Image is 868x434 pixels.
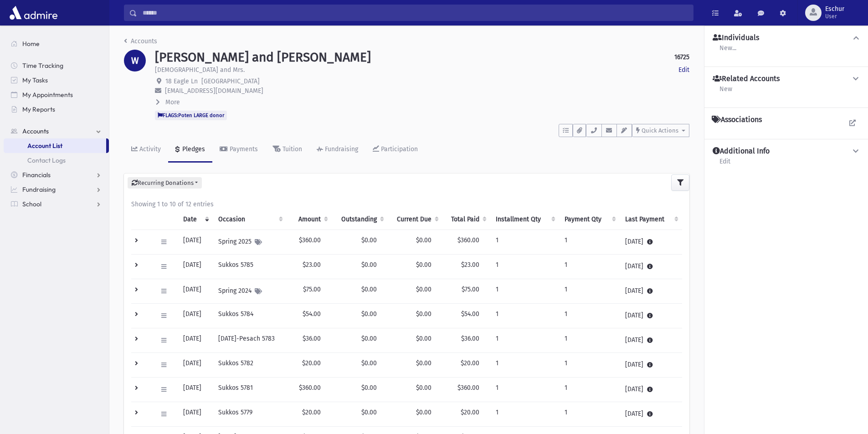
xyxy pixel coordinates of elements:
td: [DATE] [178,328,213,353]
span: More [165,98,180,106]
td: [DATE] [178,230,213,255]
a: My Reports [4,102,109,117]
a: New [719,84,733,100]
a: Edit [719,156,731,173]
img: AdmirePro [7,4,60,22]
th: Outstanding: activate to sort column ascending [332,209,387,230]
th: Last Payment: activate to sort column ascending [620,209,682,230]
td: [DATE] [620,279,682,304]
a: Account List [4,138,106,153]
h4: Individuals [713,33,759,43]
a: Edit [678,65,689,75]
a: Home [4,36,109,51]
span: [GEOGRAPHIC_DATA] [201,77,260,85]
td: 1 [490,279,559,304]
span: $0.00 [361,408,377,416]
span: $0.00 [361,286,377,293]
span: $0.00 [361,384,377,392]
span: $20.00 [461,359,479,367]
div: Activity [138,145,161,153]
span: $0.00 [416,236,431,244]
td: [DATE] [620,378,682,402]
span: $0.00 [361,359,377,367]
td: $20.00 [287,402,332,427]
div: W [124,50,146,71]
td: $54.00 [287,304,332,328]
span: $0.00 [416,261,431,269]
a: School [4,197,109,211]
div: Tuition [281,145,302,153]
span: Accounts [22,127,49,135]
span: $360.00 [457,236,479,244]
span: $0.00 [361,261,377,269]
div: Showing 1 to 10 of 12 entries [131,199,682,209]
span: $23.00 [461,261,479,269]
strong: 16725 [674,52,689,62]
div: Participation [379,145,418,153]
span: $0.00 [416,310,431,318]
a: Participation [365,137,425,163]
button: Related Accounts [712,74,861,84]
td: 1 [490,304,559,328]
a: Tuition [265,137,309,163]
td: [DATE] [178,255,213,279]
td: 1 [559,378,619,402]
td: [DATE] [620,353,682,378]
td: Sukkos 5784 [213,304,287,328]
button: Additional Info [712,147,861,156]
h4: Associations [712,115,762,124]
td: Spring 2025 [213,230,287,255]
td: 1 [559,230,619,255]
td: [DATE] [620,304,682,328]
nav: breadcrumb [124,36,157,50]
td: 1 [490,378,559,402]
td: $75.00 [287,279,332,304]
th: Installment Qty: activate to sort column ascending [490,209,559,230]
button: Individuals [712,33,861,43]
a: Contact Logs [4,153,109,168]
div: Pledges [180,145,205,153]
span: Fundraising [22,185,56,194]
span: Eschur [825,5,844,13]
td: $360.00 [287,230,332,255]
td: [DATE] [620,402,682,427]
span: $36.00 [461,335,479,342]
a: Pledges [168,137,212,163]
button: Recurring Donations [128,177,202,189]
p: [DEMOGRAPHIC_DATA] and Mrs. [155,65,245,75]
td: Sukkos 5785 [213,255,287,279]
span: Quick Actions [642,127,678,134]
td: $36.00 [287,328,332,353]
span: Home [22,40,40,48]
span: Account List [27,142,62,150]
a: Payments [212,137,265,163]
h4: Additional Info [713,147,770,156]
span: $0.00 [416,286,431,293]
span: My Tasks [22,76,48,84]
td: $20.00 [287,353,332,378]
td: [DATE]-Pesach 5783 [213,328,287,353]
a: Accounts [124,37,157,45]
span: $0.00 [416,384,431,392]
span: $0.00 [361,236,377,244]
td: Spring 2024 [213,279,287,304]
a: New... [719,43,737,59]
span: School [22,200,41,208]
th: Date: activate to sort column ascending [178,209,213,230]
span: $20.00 [461,408,479,416]
td: 1 [490,402,559,427]
div: Payments [228,145,258,153]
td: Sukkos 5781 [213,378,287,402]
th: Total Paid: activate to sort column ascending [442,209,490,230]
td: 1 [559,255,619,279]
span: FLAGS:Poten LARGE donor [155,111,227,120]
input: Search [137,5,693,21]
th: Current Due: activate to sort column ascending [388,209,442,230]
span: [EMAIL_ADDRESS][DOMAIN_NAME] [165,87,263,95]
th: Amount: activate to sort column ascending [287,209,332,230]
span: $0.00 [416,408,431,416]
h1: [PERSON_NAME] and [PERSON_NAME] [155,50,371,65]
td: [DATE] [178,402,213,427]
td: Sukkos 5779 [213,402,287,427]
td: 1 [559,279,619,304]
